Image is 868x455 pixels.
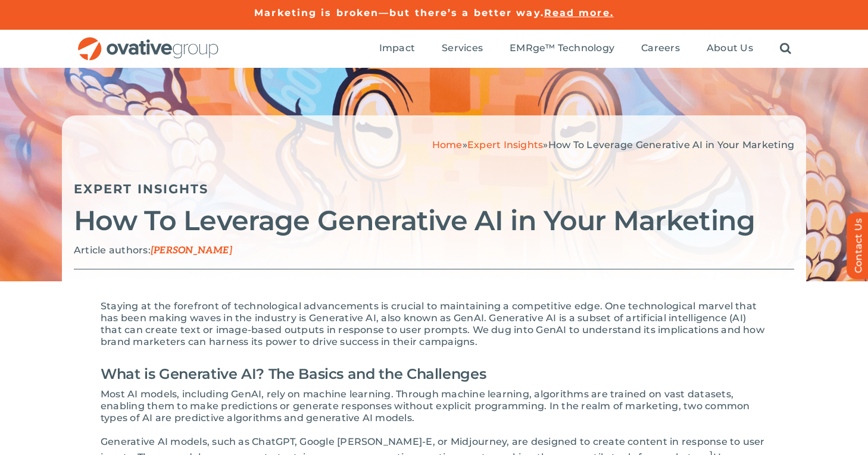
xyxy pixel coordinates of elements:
[77,36,220,47] a: OG_Full_horizontal_RGB
[780,42,791,55] a: Search
[379,42,415,54] span: Impact
[544,7,614,18] a: Read more.
[379,42,415,55] a: Impact
[510,42,614,54] span: EMRge™ Technology
[548,139,794,150] span: How To Leverage Generative AI in Your Marketing
[101,300,767,348] p: Staying at the forefront of technological advancements is crucial to maintaining a competitive ed...
[467,139,544,150] a: Expert Insights
[707,42,753,54] span: About Us
[74,206,794,236] h2: How To Leverage Generative AI in Your Marketing
[510,42,614,55] a: EMRge™ Technology
[442,42,483,54] span: Services
[432,139,463,150] a: Home
[74,181,209,196] a: Expert Insights
[442,42,483,55] a: Services
[101,360,767,388] h2: What is Generative AI? The Basics and the Challenges
[101,388,767,424] p: Most AI models, including GenAI, rely on machine learning. Through machine learning, algorithms a...
[74,244,794,257] p: Article authors:
[254,7,544,18] a: Marketing is broken—but there’s a better way.
[379,30,791,68] nav: Menu
[707,42,753,55] a: About Us
[641,42,680,54] span: Careers
[641,42,680,55] a: Careers
[151,245,232,256] span: [PERSON_NAME]
[432,139,794,150] span: » »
